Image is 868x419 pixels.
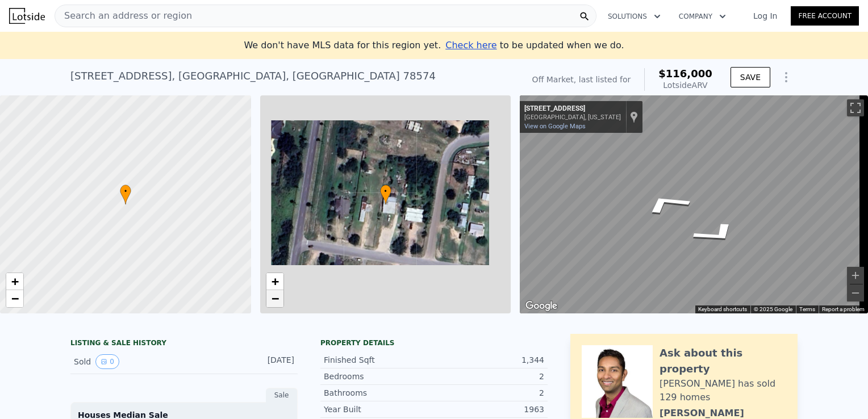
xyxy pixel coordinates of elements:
a: Log In [740,10,791,22]
div: Ask about this property [660,345,786,377]
button: Zoom out [847,284,864,301]
button: Toggle fullscreen view [847,99,864,116]
a: Zoom in [6,273,23,290]
div: We don't have MLS data for this region yet. [244,39,624,52]
a: Report a problem [822,306,865,312]
a: View on Google Maps [524,123,586,130]
a: Zoom out [6,290,23,307]
a: Zoom in [266,273,283,290]
div: Bedrooms [324,371,434,382]
button: Company [670,6,735,27]
a: Free Account [791,6,859,26]
div: 2 [434,387,544,399]
span: − [271,291,278,305]
span: © 2025 Google [754,306,792,312]
div: 1963 [434,404,544,415]
button: Zoom in [847,267,864,284]
a: Show location on map [630,111,638,123]
div: Sold [74,354,175,369]
div: Street View [520,95,868,313]
a: Zoom out [266,290,283,307]
button: Show Options [775,66,798,89]
div: 1,344 [434,354,544,366]
button: Keyboard shortcuts [698,305,747,313]
path: Go South, Buena Fe St [674,216,759,252]
div: Finished Sqft [324,354,434,366]
path: Go North, Buena Fe St [624,186,709,221]
div: 2 [434,371,544,382]
div: Off Market, last listed for [532,74,631,85]
div: • [120,185,131,204]
div: Lotside ARV [658,79,712,91]
div: • [380,185,391,204]
div: LISTING & SALE HISTORY [70,338,298,350]
div: Year Built [324,404,434,415]
button: SAVE [731,67,770,87]
span: − [11,291,19,305]
a: Open this area in Google Maps (opens a new window) [523,299,560,313]
span: Check here [445,40,496,51]
div: [DATE] [244,354,294,369]
button: View historical data [95,354,119,369]
span: • [380,186,391,196]
div: Bathrooms [324,387,434,399]
span: • [120,186,131,196]
a: Terms [799,306,815,312]
div: [STREET_ADDRESS] [524,104,621,114]
span: + [11,274,19,288]
img: Lotside [9,8,45,24]
div: [PERSON_NAME] has sold 129 homes [660,377,786,404]
div: [STREET_ADDRESS] , [GEOGRAPHIC_DATA] , [GEOGRAPHIC_DATA] 78574 [70,68,436,84]
span: Search an address or region [55,9,192,23]
div: Sale [266,388,298,403]
div: to be updated when we do. [445,39,624,52]
div: [GEOGRAPHIC_DATA], [US_STATE] [524,114,621,121]
span: + [271,274,278,288]
img: Google [523,299,560,313]
div: Property details [320,338,548,347]
span: $116,000 [658,68,712,79]
div: Map [520,95,868,313]
button: Solutions [599,6,670,27]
